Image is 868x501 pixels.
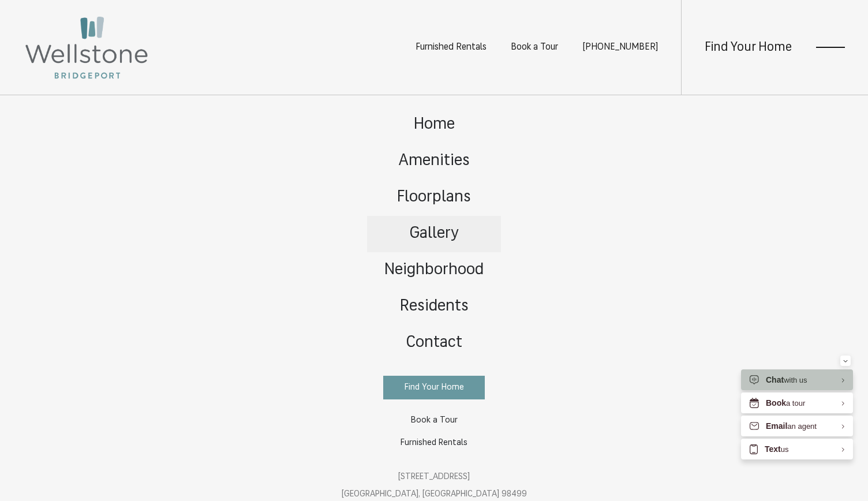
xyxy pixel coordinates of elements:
span: Book a Tour [411,416,458,425]
span: Amenities [399,153,470,169]
span: Gallery [410,226,459,242]
a: Furnished Rentals (opens in a new tab) [383,432,485,454]
a: Go to Residents [367,289,501,325]
a: Call Us at (253) 642-8681 [582,43,658,52]
span: [PHONE_NUMBER] [582,43,658,52]
a: Go to Home [367,107,501,143]
a: Go to Contact [367,325,501,361]
span: Floorplans [397,189,471,205]
a: Book a Tour [383,409,485,432]
span: Find Your Home [405,383,464,392]
a: Get Directions to 12535 Bridgeport Way SW Lakewood, WA 98499 [342,473,527,499]
a: Go to Floorplans [367,180,501,216]
a: Go to Neighborhood [367,252,501,289]
a: Find Your Home [705,41,792,54]
a: Find Your Home [383,376,485,399]
span: Home [414,117,455,133]
span: Neighborhood [384,262,484,278]
span: Residents [400,298,469,315]
img: Wellstone [23,14,150,81]
a: Furnished Rentals [416,43,487,52]
button: Open Menu [816,42,845,53]
a: Go to Amenities [367,143,501,180]
a: Go to Gallery [367,216,501,252]
a: Book a Tour [511,43,558,52]
span: Furnished Rentals [401,439,467,447]
span: Contact [406,335,462,351]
